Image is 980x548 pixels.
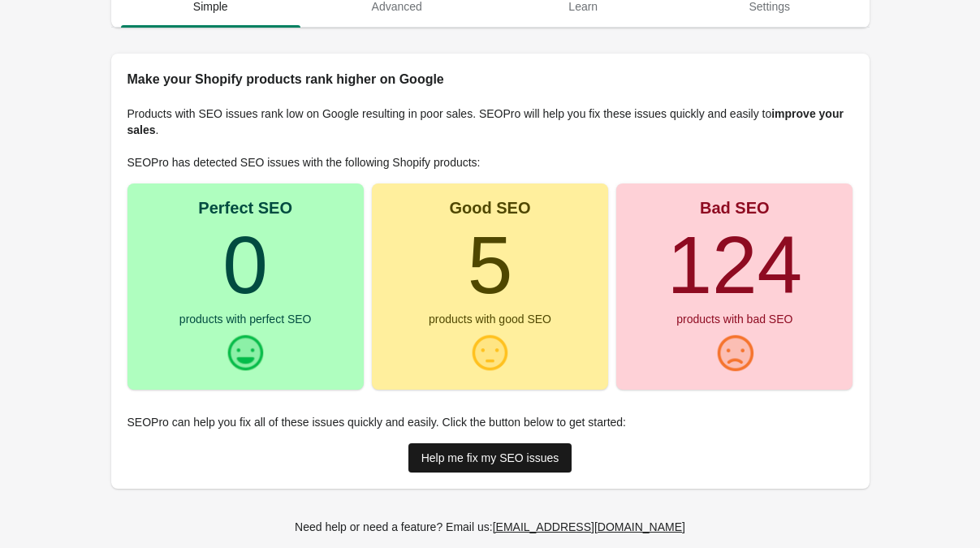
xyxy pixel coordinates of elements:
[429,313,551,325] div: products with good SEO
[449,200,530,216] div: Good SEO
[127,107,844,136] b: improve your sales
[127,154,853,170] p: SEOPro has detected SEO issues with the following Shopify products:
[222,219,268,310] turbo-frame: 0
[198,200,292,216] div: Perfect SEO
[676,313,792,325] div: products with bad SEO
[700,200,770,216] div: Bad SEO
[127,106,853,138] p: Products with SEO issues rank low on Google resulting in poor sales. SEOPro will help you fix the...
[179,313,312,325] div: products with perfect SEO
[127,414,853,430] p: SEOPro can help you fix all of these issues quickly and easily. Click the button below to get sta...
[408,443,572,472] a: Help me fix my SEO issues
[421,451,559,464] div: Help me fix my SEO issues
[667,219,802,310] turbo-frame: 124
[486,512,692,542] a: [EMAIL_ADDRESS][DOMAIN_NAME]
[468,219,513,310] turbo-frame: 5
[493,520,685,533] div: [EMAIL_ADDRESS][DOMAIN_NAME]
[127,70,853,89] h2: Make your Shopify products rank higher on Google
[295,518,685,536] div: Need help or need a feature? Email us:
